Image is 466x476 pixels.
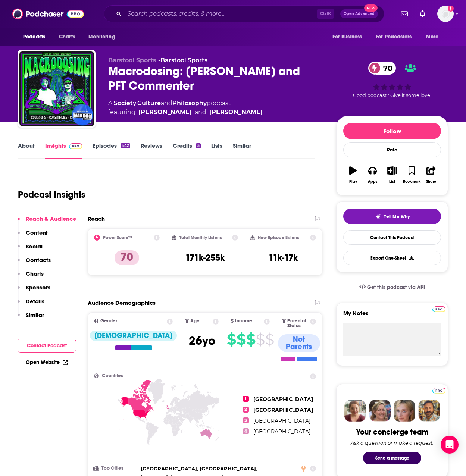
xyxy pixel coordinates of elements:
[340,9,378,18] button: Open AdvancedNew
[243,428,249,434] span: 4
[90,331,177,341] div: [DEMOGRAPHIC_DATA]
[398,7,411,20] a: Show notifications dropdown
[344,400,366,422] img: Sydney Profile
[26,284,50,291] p: Sponsors
[23,32,45,42] span: Podcasts
[426,179,436,184] div: Share
[278,334,320,352] div: Not Parents
[102,373,123,378] span: Countries
[343,142,441,157] div: Rate
[26,256,51,263] p: Contacts
[351,440,434,446] div: Ask a question or make a request.
[253,407,313,413] span: [GEOGRAPHIC_DATA]
[104,5,384,22] div: Search podcasts, credits, & more...
[189,333,215,348] span: 26 yo
[172,100,207,107] a: Philosophy
[258,235,299,240] h2: New Episode Listens
[344,12,375,16] span: Open Advanced
[18,142,35,159] a: About
[368,62,396,75] a: 70
[26,311,44,319] p: Similar
[26,359,68,366] a: Open Website
[18,339,76,353] button: Contact Podcast
[343,162,363,188] button: Play
[59,32,75,42] span: Charts
[363,452,421,464] button: Send a message
[253,428,310,435] span: [GEOGRAPHIC_DATA]
[269,252,298,263] h3: 11k-17k
[422,162,441,188] button: Share
[376,62,396,75] span: 70
[417,7,428,20] a: Show notifications dropdown
[18,298,44,311] button: Details
[376,32,412,42] span: For Podcasters
[12,7,84,21] img: Podchaser - Follow, Share and Rate Podcasts
[343,230,441,245] a: Contact This Podcast
[173,142,200,159] a: Credits5
[441,436,459,454] div: Open Intercom Messenger
[19,51,94,126] img: Macrodosing: Arian Foster and PFT Commenter
[375,214,381,220] img: tell me why sparkle
[108,108,263,117] span: featuring
[437,6,454,22] span: Logged in as PUPPublicity
[94,466,138,471] h3: Top Cities
[121,143,130,148] div: 442
[209,108,263,117] div: [PERSON_NAME]
[114,100,136,107] a: Society
[317,9,334,19] span: Ctrl K
[141,142,162,159] a: Reviews
[141,466,256,472] span: [GEOGRAPHIC_DATA], [GEOGRAPHIC_DATA]
[353,93,431,98] span: Good podcast? Give it some love!
[265,333,274,345] span: $
[353,278,431,297] a: Get this podcast via API
[195,108,206,117] span: and
[26,215,76,222] p: Reach & Audience
[235,319,252,323] span: Income
[93,142,130,159] a: Episodes442
[237,333,245,345] span: $
[115,250,139,265] p: 70
[83,30,125,44] button: open menu
[364,4,378,12] span: New
[253,417,310,424] span: [GEOGRAPHIC_DATA]
[382,162,402,188] button: List
[185,252,225,263] h3: 171k-255k
[26,270,44,277] p: Charts
[246,333,255,345] span: $
[233,142,251,159] a: Similar
[394,400,415,422] img: Jules Profile
[18,189,85,200] h1: Podcast Insights
[332,32,362,42] span: For Business
[343,310,441,323] label: My Notes
[124,8,317,20] input: Search podcasts, credits, & more...
[356,428,428,437] div: Your concierge team
[88,215,105,222] h2: Reach
[403,179,420,184] div: Bookmark
[243,407,249,413] span: 2
[349,179,357,184] div: Play
[432,386,445,394] a: Pro website
[100,319,117,323] span: Gender
[432,306,445,312] img: Podchaser Pro
[336,57,448,103] div: 70Good podcast? Give it some love!
[256,333,265,345] span: $
[137,100,161,107] a: Culture
[343,251,441,265] button: Export One-Sheet
[369,400,391,422] img: Barbara Profile
[18,30,55,44] button: open menu
[432,305,445,312] a: Pro website
[54,30,79,44] a: Charts
[136,100,137,107] span: ,
[88,299,156,306] h2: Audience Demographics
[287,319,309,328] span: Parental Status
[18,311,44,325] button: Similar
[26,243,43,250] p: Social
[432,388,445,394] img: Podchaser Pro
[368,179,378,184] div: Apps
[103,235,132,240] h2: Power Score™
[371,30,422,44] button: open menu
[18,270,44,284] button: Charts
[211,142,222,159] a: Lists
